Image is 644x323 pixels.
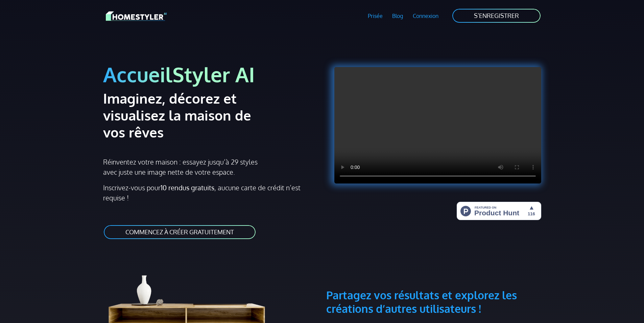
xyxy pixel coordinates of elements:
h2: Imaginez, décorez et visualisez la maison de vos rêves [103,90,275,141]
a: Prisée [363,8,387,24]
p: Réinventez votre maison : essayez jusqu’à 29 styles avec juste une image nette de votre espace. [103,157,264,177]
h1: AccueilStyler AI [103,62,318,87]
strong: 10 rendus gratuits [161,183,214,192]
h3: Partagez vos résultats et explorez les créations d’autres utilisateurs ! [326,256,541,316]
a: Blog [387,8,408,24]
a: S’ENREGISTRER [452,8,541,23]
a: Connexion [408,8,444,24]
p: Inscrivez-vous pour , aucune carte de crédit n’est requise ! [103,182,318,203]
img: Logo HomeStyler AI [106,10,167,22]
a: COMMENCEZ À CRÉER GRATUITEMENT [103,224,256,240]
img: HomeStyler AI - La décoration d’intérieur en toute simplicité : un clic pour accéder à la maison ... [457,202,541,220]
